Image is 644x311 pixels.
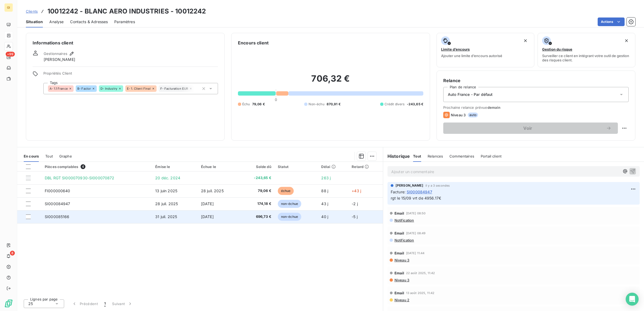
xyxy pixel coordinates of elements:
span: Notification [394,218,414,222]
span: Voir [450,126,606,130]
span: Niveau 2 [394,298,409,302]
span: Commentaires [449,154,474,158]
button: Gestion du risqueSurveiller ce client en intégrant votre outil de gestion des risques client. [538,33,635,67]
span: En cours [24,154,39,158]
span: 79,06 € [243,188,271,194]
span: Graphe [59,154,72,158]
span: 4 [81,164,85,169]
h3: 10012242 - BLANC AERO INDUSTRIES - 10012242 [47,6,206,16]
span: 870,91 € [327,102,341,107]
span: 25 [28,301,33,306]
button: Précédent [68,298,101,309]
span: 79,06 € [252,102,265,107]
span: [DATE] 08:50 [406,212,426,215]
span: [PERSON_NAME] [396,183,423,188]
span: auto [468,113,478,117]
div: GI [4,3,13,12]
span: FI000000640 [45,188,70,193]
span: -243,65 € [407,102,423,107]
span: 696,73 € [243,214,271,219]
span: D- Industry [101,87,117,90]
span: Situation [26,19,43,25]
button: 1 [101,298,109,309]
span: [DATE] [201,201,214,206]
span: [DATE] 08:49 [406,232,426,235]
span: 20 déc. 2024 [155,176,180,180]
span: +99 [6,52,15,57]
span: il y a 3 secondes [425,184,450,187]
div: Pièces comptables [45,164,149,169]
div: Émise le [155,165,195,169]
span: Gestion du risque [542,47,572,51]
h6: Historique [383,153,410,159]
button: Limite d’encoursAjouter une limite d’encours autorisé [437,33,534,67]
span: Email [394,291,404,295]
span: 43 j [321,201,328,206]
span: Gestionnaires [44,51,67,56]
span: Propriétés Client [43,71,218,79]
span: 13 août 2025, 11:42 [406,291,435,295]
span: Tout [45,154,53,158]
span: Email [394,251,404,255]
span: Relances [428,154,443,158]
div: Retard [352,165,380,169]
span: SI000084947 [407,189,432,195]
span: Paramètres [114,19,135,25]
span: demain [487,105,501,110]
span: -5 j [352,214,358,219]
span: Notification [394,238,414,242]
img: Logo LeanPay [4,299,13,308]
span: Niveau 3 [394,278,409,282]
span: 28 juil. 2025 [155,201,178,206]
span: Email [394,271,404,275]
span: Contacts & Adresses [70,19,108,25]
span: SI000085166 [45,214,70,219]
span: Auto France - Par défaut [448,92,493,97]
span: DBL RGT SI000070930-SI000070872 [45,176,115,180]
span: Non-échu [309,102,324,107]
a: Clients [26,9,38,14]
span: SI000084947 [45,201,70,206]
button: Voir [443,123,618,134]
span: Clients [26,9,38,13]
button: Actions [598,18,625,26]
span: Niveau 3 [394,258,409,262]
h6: Encours client [238,40,269,46]
span: Facture : [391,189,406,195]
span: Email [394,211,404,215]
span: [PERSON_NAME] [44,57,75,62]
span: Analyse [49,19,64,25]
span: B- Factor [77,87,91,90]
h6: Informations client [33,40,218,46]
h2: 706,32 € [238,73,423,89]
span: Limite d’encours [441,47,470,51]
span: A- 1.1 France [50,87,68,90]
span: rgt le 15/09 vrt de 4956.17€ [391,196,441,200]
span: non-échue [278,200,301,208]
span: 263 j [321,176,331,180]
span: non-échue [278,213,301,221]
span: Niveau 3 [451,113,466,117]
span: échue [278,187,294,195]
span: 174,18 € [243,201,271,207]
span: +43 j [352,188,361,193]
span: Crédit divers [385,102,405,107]
span: 88 j [321,188,328,193]
span: 22 août 2025, 11:42 [406,271,435,275]
span: Surveiller ce client en intégrant votre outil de gestion des risques client. [542,54,631,62]
div: Statut [278,165,315,169]
span: 13 juin 2025 [155,188,177,193]
span: E- 1. Client Final [127,87,151,90]
span: 31 juil. 2025 [155,214,177,219]
div: Délai [321,165,345,169]
span: [DATE] 11:44 [406,251,425,255]
div: Échue le [201,165,237,169]
span: 8 [10,251,15,256]
span: Email [394,231,404,235]
span: Ajouter une limite d’encours autorisé [441,54,502,58]
input: Ajouter une valeur [195,86,199,91]
div: Solde dû [243,165,271,169]
span: Portail client [481,154,501,158]
span: Échu [242,102,250,107]
button: Suivant [109,298,136,309]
